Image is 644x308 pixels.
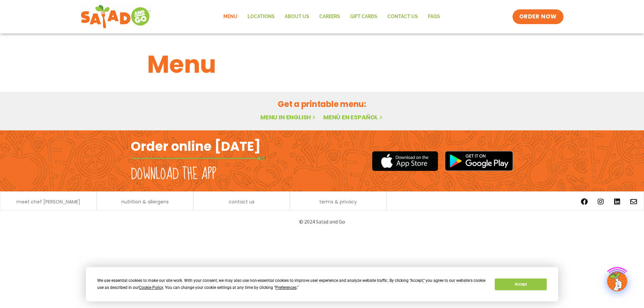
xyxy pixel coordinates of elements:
a: Contact Us [382,9,423,24]
nav: Menu [218,9,445,24]
span: Cookie Policy [139,285,163,290]
img: fork [131,157,265,160]
a: GIFT CARDS [345,9,382,24]
a: meet chef [PERSON_NAME] [16,199,80,204]
button: Accept [495,279,546,290]
p: © 2024 Salad and Go [134,217,510,226]
a: Careers [314,9,345,24]
a: ORDER NOW [513,9,563,24]
span: ORDER NOW [519,13,557,21]
div: Cookie Consent Prompt [86,267,558,301]
img: google_play [445,151,513,171]
span: Preferences [275,285,297,290]
a: contact us [229,199,255,204]
a: terms & privacy [319,199,357,204]
h2: Order online [DATE] [131,138,261,155]
a: nutrition & allergens [121,199,169,204]
a: About Us [280,9,314,24]
img: appstore [372,150,438,172]
h2: Download the app [131,165,216,184]
a: Locations [243,9,280,24]
a: FAQs [423,9,445,24]
h2: Get a printable menu: [147,98,497,110]
h1: Menu [147,46,497,82]
a: Menú en español [323,113,384,121]
a: Menu [218,9,243,24]
div: We use essential cookies to make our site work. With your consent, we may also use non-essential ... [97,277,487,291]
img: new-SAG-logo-768×292 [80,3,151,30]
a: Menu in English [260,113,317,121]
